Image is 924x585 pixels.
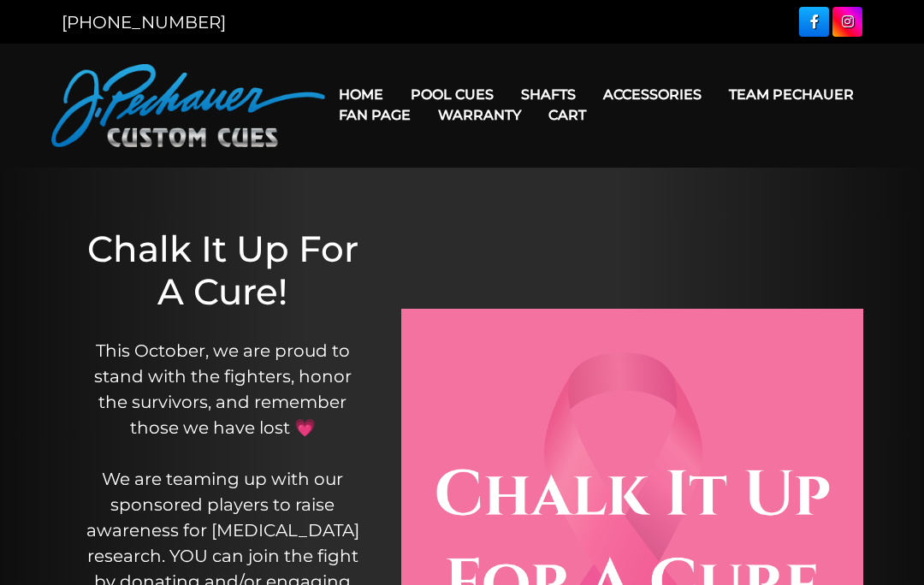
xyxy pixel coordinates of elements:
[535,93,600,137] a: Cart
[325,73,397,116] a: Home
[424,93,535,137] a: Warranty
[62,12,226,32] a: [PHONE_NUMBER]
[715,73,868,116] a: Team Pechauer
[589,73,715,116] a: Accessories
[51,64,325,147] img: Pechauer Custom Cues
[325,93,424,137] a: Fan Page
[78,227,367,314] h1: Chalk It Up For A Cure!
[507,73,589,116] a: Shafts
[397,73,507,116] a: Pool Cues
